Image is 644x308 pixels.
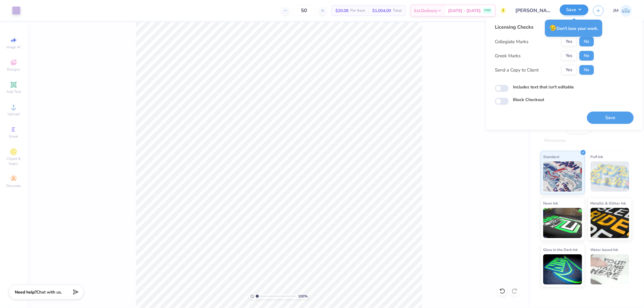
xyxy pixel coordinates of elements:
img: Glow in the Dark Ink [543,254,582,284]
input: Untitled Design [511,5,555,17]
input: – – [292,5,316,16]
span: Decorate [6,183,21,188]
div: Licensing Checks [495,24,594,31]
img: Metallic & Glitter Ink [591,208,630,238]
span: Glow in the Dark Ink [543,246,578,253]
span: Designs [7,67,20,72]
label: Block Checkout [513,97,544,103]
span: FREE [484,8,491,13]
span: Greek [9,134,18,139]
button: Yes [561,51,577,61]
span: Standard [543,154,559,160]
span: 😥 [549,24,556,32]
span: JM [613,7,619,14]
span: Chat with us. [37,289,62,295]
span: 100 % [298,294,308,299]
img: Joshua Macky Gaerlan [620,5,632,17]
span: Clipart & logos [3,156,24,166]
strong: Need help? [15,289,37,295]
button: No [579,65,594,75]
div: Don’t lose your work. [545,20,602,37]
span: Total [393,8,402,14]
button: Yes [561,65,577,75]
a: JM [613,5,632,17]
span: Image AI [7,45,21,49]
img: Neon Ink [543,208,582,238]
div: Rhinestones [540,136,570,145]
div: Greek Marks [495,52,521,59]
button: Yes [561,37,577,46]
button: No [579,37,594,46]
div: Collegiate Marks [495,38,528,45]
span: Puff Ink [591,154,603,160]
button: Save [587,112,634,124]
span: [DATE] - [DATE] [448,8,481,14]
button: Save [560,5,588,15]
img: Water based Ink [591,254,630,284]
img: Standard [543,161,582,192]
span: Est. Delivery [414,8,437,14]
span: $20.08 [335,8,348,14]
label: Includes text that isn't editable [513,84,574,90]
button: No [579,51,594,61]
span: Per Item [350,8,365,14]
div: Send a Copy to Client [495,67,539,74]
span: $1,004.00 [372,8,391,14]
span: Water based Ink [591,246,618,253]
span: Upload [8,112,20,116]
span: Metallic & Glitter Ink [591,200,626,206]
span: Neon Ink [543,200,558,206]
span: Add Text [6,89,21,94]
img: Puff Ink [591,161,630,192]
